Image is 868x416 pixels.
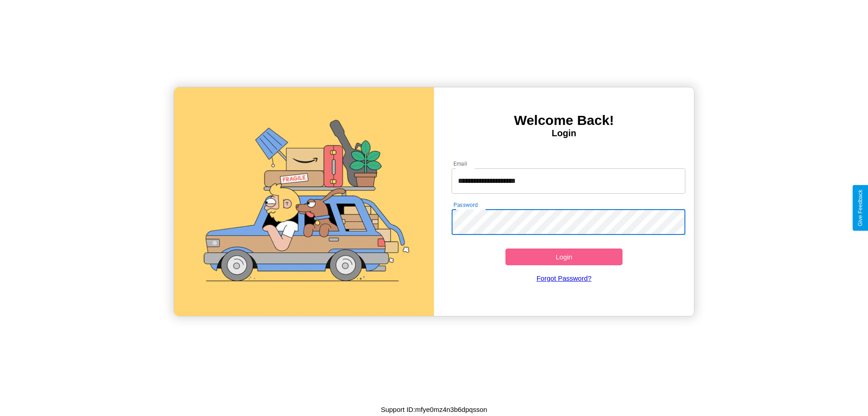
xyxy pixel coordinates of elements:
[434,113,694,128] h3: Welcome Back!
[434,128,694,139] h4: Login
[381,403,487,416] p: Support ID: mfye0mz4n3b6dpqsson
[453,201,477,209] label: Password
[857,190,863,226] div: Give Feedback
[447,265,681,291] a: Forgot Password?
[174,87,434,316] img: gif
[505,249,623,265] button: Login
[453,160,467,167] label: Email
